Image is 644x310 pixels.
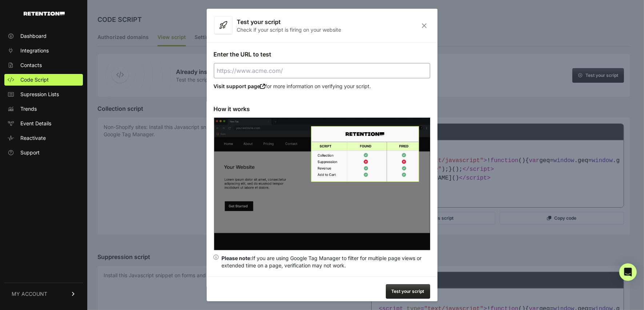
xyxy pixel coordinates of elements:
strong: Please note: [222,255,252,261]
a: Supression Lists [4,89,83,100]
a: Visit support page [214,83,265,89]
a: Reactivate [4,132,83,144]
a: Code Script [4,74,83,86]
a: Integrations [4,45,83,56]
p: Check if your script is firing on your website [237,26,341,34]
img: Retention.com [24,12,65,16]
span: Event Details [20,120,51,127]
h3: How it works [214,105,430,113]
span: Reactivate [20,134,46,142]
span: Supression Lists [20,91,59,98]
i: Close [419,23,430,29]
span: Contacts [20,62,42,69]
span: MY ACCOUNT [12,290,47,298]
a: Contacts [4,59,83,71]
a: Support [4,147,83,158]
input: https://www.acme.com/ [214,63,430,78]
span: Trends [20,105,37,113]
a: Dashboard [4,30,83,42]
div: Open Intercom Messenger [619,263,637,281]
span: Dashboard [20,32,47,40]
img: verify script installation [214,118,430,250]
a: Event Details [4,118,83,129]
span: Integrations [20,47,49,54]
span: Support [20,149,40,156]
a: Trends [4,103,83,115]
p: for more information on verifying your script. [214,83,430,90]
div: If you are using Google Tag Manager to filter for multiple page views or extended time on a page,... [222,255,430,269]
a: MY ACCOUNT [4,283,83,305]
h3: Test your script [237,17,341,26]
button: Test your script [386,284,430,299]
label: Enter the URL to test [214,51,272,58]
span: Code Script [20,76,49,83]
